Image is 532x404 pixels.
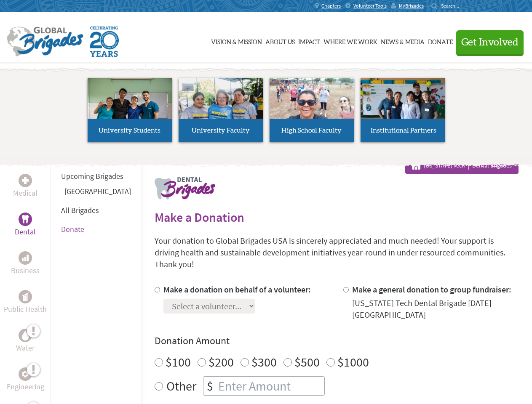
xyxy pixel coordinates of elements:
img: menu_brigades_submenu_2.jpg [179,78,263,135]
span: Institutional Partners [371,127,436,134]
img: logo-dental.png [155,177,215,199]
span: Volunteer Tools [353,3,387,9]
img: Global Brigades Celebrating 20 Years [90,27,119,57]
div: Dental [19,213,32,226]
label: $500 [294,354,320,370]
a: [GEOGRAPHIC_DATA] [64,186,131,196]
img: Public Health [22,292,29,301]
h4: Donation Amount [155,334,519,348]
a: Where We Work [323,20,377,62]
span: MyBrigades [399,3,424,9]
img: menu_brigades_submenu_1.jpg [88,78,172,134]
label: Make a general donation to group fundraiser: [352,284,511,295]
input: Enter Amount [217,377,324,395]
span: University Students [99,127,160,134]
img: Global Brigades Logo [7,27,83,57]
li: Donate [61,220,131,239]
a: Upcoming Brigades [61,171,123,181]
a: Public HealthPublic Health [4,290,47,315]
img: Dental [22,215,29,223]
label: $200 [209,354,234,370]
a: EngineeringEngineering [7,367,44,393]
div: Engineering [19,367,32,381]
a: University Students [88,78,172,142]
div: Medical [19,174,32,187]
p: Dental [15,226,36,238]
div: [US_STATE] Tech Dental Brigade [DATE] [GEOGRAPHIC_DATA] [352,297,519,321]
span: Get Involved [461,37,519,48]
label: $1000 [337,354,369,370]
img: Engineering [22,371,29,377]
a: Donate [428,20,453,62]
span: High School Faculty [281,127,342,134]
img: Medical [22,177,29,184]
p: Water [16,342,35,354]
li: Upcoming Brigades [61,167,131,186]
a: All Brigades [61,205,99,215]
button: Get Involved [456,30,524,54]
a: About Us [265,20,295,62]
li: Panama [61,186,131,201]
input: Search... [441,3,465,9]
span: University Faculty [192,127,250,134]
p: Your donation to Global Brigades USA is sincerely appreciated and much needed! Your support is dr... [155,235,519,270]
img: menu_brigades_submenu_3.jpg [270,78,354,119]
a: BusinessBusiness [11,251,40,276]
div: Business [19,251,32,265]
p: Engineering [7,381,44,393]
img: Water [22,330,29,340]
li: All Brigades [61,201,131,220]
a: Impact [298,20,320,62]
img: menu_brigades_submenu_4.jpg [361,78,445,134]
label: Other [166,376,196,396]
div: Public Health [19,290,32,303]
a: Institutional Partners [361,78,445,142]
a: High School Faculty [270,78,354,142]
img: Business [22,255,29,261]
a: News & Media [381,20,425,62]
a: Donate [61,224,84,234]
div: Water [19,329,32,342]
a: WaterWater [16,329,35,354]
a: DentalDental [15,213,36,238]
label: Make a donation on behalf of a volunteer: [163,284,311,295]
h2: Make a Donation [155,210,519,225]
a: University Faculty [179,78,263,142]
span: Chapters [321,3,341,9]
p: Business [11,265,40,276]
a: Vision & Mission [211,20,262,62]
label: $100 [166,354,191,370]
p: Public Health [4,303,47,315]
div: $ [203,377,217,395]
a: MedicalMedical [13,174,37,199]
p: Medical [13,187,37,199]
label: $300 [251,354,277,370]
